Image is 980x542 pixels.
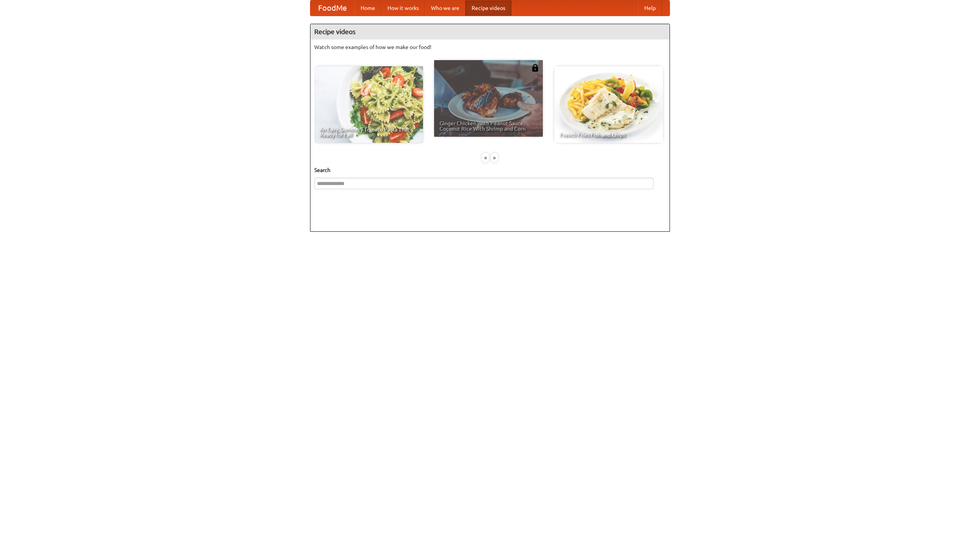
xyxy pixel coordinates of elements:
[560,132,658,138] span: French Fries Fish and Chips
[465,0,511,16] a: Recipe videos
[354,0,381,16] a: Home
[320,127,418,138] span: An Easy, Summery Tomato Pasta That's Ready for Fall
[425,0,465,16] a: Who we are
[638,0,662,16] a: Help
[491,153,498,162] div: »
[314,66,423,143] a: An Easy, Summery Tomato Pasta That's Ready for Fall
[482,153,489,162] div: «
[381,0,425,16] a: How it works
[310,24,670,39] h4: Recipe videos
[554,66,663,143] a: French Fries Fish and Chips
[314,43,666,51] p: Watch some examples of how we make our food!
[314,166,666,174] h5: Search
[310,0,354,16] a: FoodMe
[531,64,539,72] img: 483408.png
